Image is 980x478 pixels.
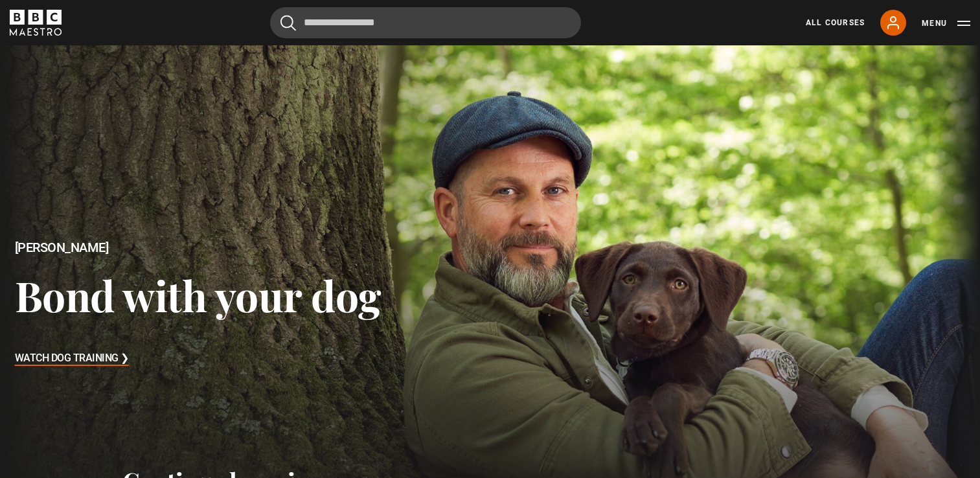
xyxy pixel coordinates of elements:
h2: [PERSON_NAME] [15,240,381,255]
a: All Courses [806,17,865,28]
h3: Bond with your dog [15,270,381,320]
h3: Watch Dog Training ❯ [15,349,129,369]
button: Submit the search query [280,15,296,31]
svg: BBC Maestro [10,10,62,36]
button: Toggle navigation [922,17,970,30]
input: Search [270,7,581,38]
